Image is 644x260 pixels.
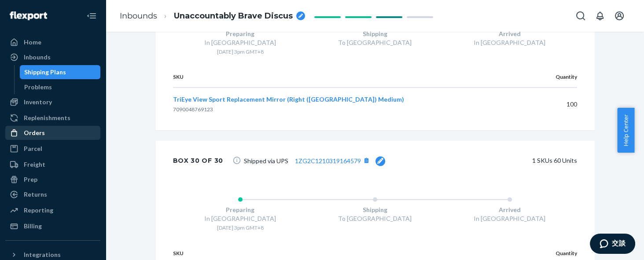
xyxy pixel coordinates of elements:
a: Shipping Plans [20,65,101,79]
a: Orders [5,126,100,140]
button: TriEye View Sport Replacement Mirror (Right ([GEOGRAPHIC_DATA]) Medium) [173,95,404,103]
div: Orders [24,128,45,137]
div: [DATE] 3pm GMT+8 [173,48,308,55]
a: Prep [5,172,100,187]
div: To [GEOGRAPHIC_DATA] [308,38,442,47]
div: Billing [24,222,42,231]
a: 1ZG2C1210319164579 [295,157,361,164]
div: Inventory [24,98,52,106]
div: Freight [24,160,45,169]
a: Freight [5,157,100,172]
div: 1 SKUs 60 Units [398,151,577,169]
div: Box 30 of 30 [173,151,223,169]
div: Arrived [442,205,577,214]
ol: breadcrumbs [113,3,312,29]
div: Inbounds [24,53,51,62]
th: SKU [173,66,534,88]
div: Preparing [173,29,308,38]
div: Replenishments [24,114,70,122]
div: Shipping [308,29,442,38]
div: Arrived [442,29,577,38]
a: Parcel [5,142,100,156]
div: Problems [24,83,52,92]
span: Shipped via UPS [244,154,385,166]
button: Open account menu [611,7,628,25]
a: Billing [5,219,100,233]
span: Unaccountably Brave Discus [174,11,293,22]
button: Open notifications [591,7,609,25]
div: Preparing [173,205,308,214]
div: Shipping [308,205,442,214]
div: In [GEOGRAPHIC_DATA] [442,214,577,223]
a: Returns [5,187,100,201]
td: 100 [534,88,577,120]
iframe: 開啟您可用於與我們的一個代理交談的 Widget [589,234,635,256]
div: Reporting [24,206,53,215]
div: In [GEOGRAPHIC_DATA] [173,38,308,47]
a: Replenishments [5,111,100,125]
a: Problems [20,80,101,94]
a: Home [5,35,100,49]
button: Open Search Box [572,7,589,25]
a: Inbounds [5,50,100,64]
div: Parcel [24,144,42,153]
div: In [GEOGRAPHIC_DATA] [442,38,577,47]
div: Home [24,38,41,47]
div: In [GEOGRAPHIC_DATA] [173,214,308,223]
button: Close Navigation [83,7,100,25]
a: Inventory [5,95,100,109]
span: TriEye View Sport Replacement Mirror (Right ([GEOGRAPHIC_DATA]) Medium) [173,95,404,103]
span: 7090048769123 [173,106,213,112]
div: Returns [24,190,47,199]
button: Help Center [617,108,634,153]
div: Prep [24,175,37,184]
div: Shipping Plans [24,68,66,77]
div: [DATE] 3pm GMT+8 [173,223,308,231]
button: [object Object] [361,154,372,166]
div: To [GEOGRAPHIC_DATA] [308,214,442,223]
a: Reporting [5,203,100,217]
a: Inbounds [120,11,157,21]
img: Flexport logo [10,11,47,20]
div: Integrations [24,250,61,259]
th: Quantity [534,66,577,88]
